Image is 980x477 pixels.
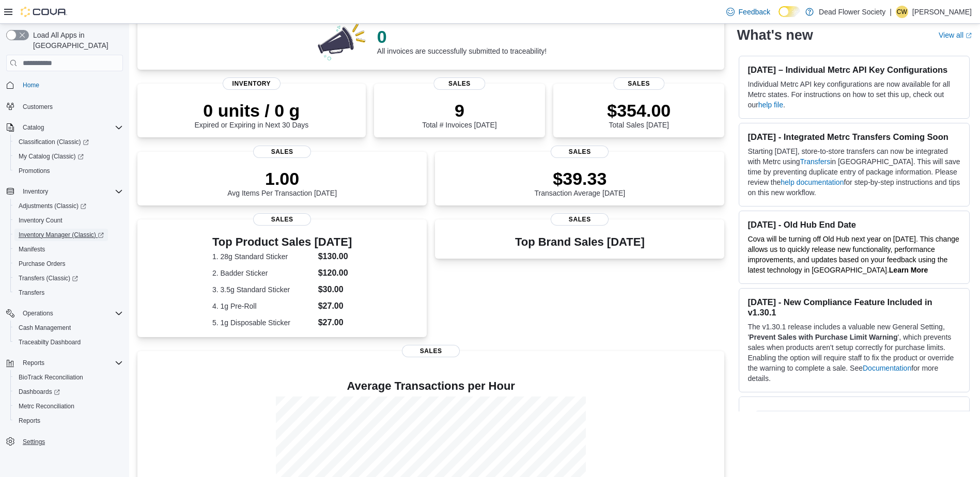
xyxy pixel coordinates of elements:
[19,245,45,253] span: Manifests
[10,213,127,228] button: Inventory Count
[14,371,123,384] span: BioTrack Reconciliation
[19,402,74,410] span: Metrc Reconciliation
[14,200,123,212] span: Adjustments (Classic)
[212,236,352,248] h3: Top Product Sales [DATE]
[2,184,127,199] button: Inventory
[23,438,45,446] span: Settings
[19,185,52,198] button: Inventory
[14,322,123,334] span: Cash Management
[14,287,123,299] span: Transfers
[19,231,104,239] span: Inventory Manager (Classic)
[14,258,123,270] span: Purchase Orders
[19,78,123,91] span: Home
[19,216,63,225] span: Inventory Count
[253,146,311,158] span: Sales
[23,103,53,111] span: Customers
[819,6,885,18] p: Dead Flower Society
[14,150,123,163] span: My Catalog (Classic)
[14,336,123,348] span: Traceabilty Dashboard
[19,167,50,175] span: Promotions
[14,150,88,163] a: My Catalog (Classic)
[19,100,123,113] span: Customers
[19,79,43,91] a: Home
[748,219,961,230] h3: [DATE] - Old Hub End Date
[19,202,86,210] span: Adjustments (Classic)
[607,100,671,121] p: $354.00
[10,199,127,213] a: Adjustments (Classic)
[10,285,127,300] button: Transfers
[434,77,485,90] span: Sales
[551,146,609,158] span: Sales
[19,307,57,320] button: Operations
[748,79,961,110] p: Individual Metrc API key configurations are now available for all Metrc states. For instructions ...
[2,77,127,92] button: Home
[19,357,49,369] button: Reports
[551,213,609,226] span: Sales
[377,26,547,55] div: All invoices are successfully submitted to traceability!
[212,284,314,295] dt: 3. 3.5g Standard Sticker
[19,324,71,332] span: Cash Management
[14,386,123,398] span: Dashboards
[14,243,49,256] a: Manifests
[422,100,496,121] p: 9
[19,436,49,448] a: Settings
[781,178,844,186] a: help documentation
[535,168,626,189] p: $39.33
[748,297,961,317] h3: [DATE] - New Compliance Feature Included in v1.30.1
[10,228,127,242] a: Inventory Manager (Classic)
[939,31,972,39] a: View allExternal link
[19,121,123,134] span: Catalog
[19,289,44,297] span: Transfers
[613,77,664,90] span: Sales
[14,243,123,256] span: Manifests
[212,268,314,278] dt: 2. Badder Sticker
[2,306,127,321] button: Operations
[14,415,44,427] a: Reports
[19,152,84,161] span: My Catalog (Classic)
[14,165,123,177] span: Promotions
[10,164,127,178] button: Promotions
[966,33,972,39] svg: External link
[377,26,547,47] p: 0
[318,300,352,312] dd: $27.00
[14,165,54,177] a: Promotions
[19,338,81,346] span: Traceabilty Dashboard
[2,434,127,449] button: Settings
[14,400,123,412] span: Metrc Reconciliation
[14,229,108,241] a: Inventory Manager (Classic)
[912,6,972,18] p: [PERSON_NAME]
[146,380,716,392] h4: Average Transactions per Hour
[14,272,123,284] span: Transfers (Classic)
[739,7,770,17] span: Feedback
[14,322,75,334] a: Cash Management
[10,385,127,399] a: Dashboards
[23,187,48,196] span: Inventory
[318,267,352,279] dd: $120.00
[19,388,60,396] span: Dashboards
[10,242,127,257] button: Manifests
[737,27,813,43] h2: What's new
[14,200,90,212] a: Adjustments (Classic)
[19,185,123,198] span: Inventory
[14,287,49,299] a: Transfers
[10,321,127,335] button: Cash Management
[535,168,626,197] div: Transaction Average [DATE]
[889,266,928,274] a: Learn More
[19,138,89,146] span: Classification (Classic)
[14,136,93,148] a: Classification (Classic)
[315,20,369,61] img: 0
[758,101,783,109] a: help file
[23,81,39,89] span: Home
[14,214,123,227] span: Inventory Count
[19,274,78,282] span: Transfers (Classic)
[422,100,496,129] div: Total # Invoices [DATE]
[194,100,308,121] p: 0 units / 0 g
[890,6,892,18] p: |
[863,364,911,372] a: Documentation
[14,336,85,348] a: Traceabilty Dashboard
[227,168,337,189] p: 1.00
[21,7,67,17] img: Cova
[2,356,127,370] button: Reports
[19,417,40,425] span: Reports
